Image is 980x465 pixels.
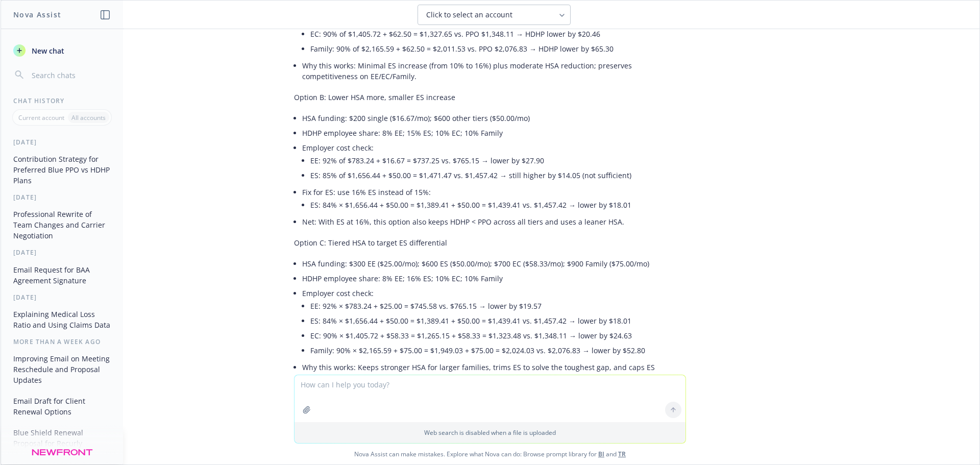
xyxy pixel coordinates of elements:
[310,168,686,183] li: ES: 85% of $1,656.44 + $50.00 = $1,471.47 vs. $1,457.42 → still higher by $14.05 (not sufficient)
[301,428,679,437] p: Web search is disabled when a file is uploaded
[18,113,64,122] p: Current account
[9,350,115,388] button: Improving Email on Meeting Reschedule and Proposal Updates
[310,41,686,56] li: Family: 90% of $2,165.59 + $62.50 = $2,011.53 vs. PPO $2,076.83 → HDHP lower by $65.30
[418,5,571,25] button: Click to select an account
[9,424,115,452] button: Blue Shield Renewal Proposal for Recurly
[9,151,115,189] button: Contribution Strategy for Preferred Blue PPO vs HDHP Plans
[302,140,686,185] li: Employer cost check:
[310,343,686,358] li: Family: 90% × $2,165.59 + $75.00 = $1,949.03 + $75.00 = $2,024.03 vs. $2,076.83 → lower by $52.80
[9,41,115,60] button: New chat
[302,360,686,385] li: Why this works: Keeps stronger HSA for larger families, trims ES to solve the toughest gap, and c...
[310,153,686,168] li: EE: 92% of $783.24 + $16.67 = $737.25 vs. $765.15 → lower by $27.90
[1,337,123,346] div: More than a week ago
[71,113,106,122] p: All accounts
[294,237,686,248] p: Option C: Tiered HSA to target ES differential
[310,313,686,328] li: ES: 84% × $1,656.44 + $50.00 = $1,389.41 + $50.00 = $1,439.41 vs. $1,457.42 → lower by $18.01
[9,206,115,244] button: Professional Rewrite of Team Changes and Carrier Negotiation
[302,271,686,286] li: HDHP employee share: 8% EE; 16% ES; 10% EC; 10% Family
[302,126,686,140] li: HDHP employee share: 8% EE; 15% ES; 10% EC; 10% Family
[302,214,686,229] li: Net: With ES at 16%, this option also keeps HDHP < PPO across all tiers and uses a leaner HSA.
[30,45,64,56] span: New chat
[13,9,61,20] h1: Nova Assist
[618,450,626,458] a: TR
[9,306,115,333] button: Explaining Medical Loss Ratio and Using Claims Data
[30,68,111,82] input: Search chats
[426,10,512,20] span: Click to select an account
[310,198,686,212] li: ES: 84% × $1,656.44 + $50.00 = $1,389.41 + $50.00 = $1,439.41 vs. $1,457.42 → lower by $18.01
[598,450,604,458] a: BI
[5,444,975,464] span: Nova Assist can make mistakes. Explore what Nova can do: Browse prompt library for and
[310,299,686,313] li: EE: 92% × $783.24 + $25.00 = $745.58 vs. $765.15 → lower by $19.57
[302,111,686,126] li: HSA funding: $200 single ($16.67/mo); $600 other tiers ($50.00/mo)
[302,58,686,84] li: Why this works: Minimal ES increase (from 10% to 16%) plus moderate HSA reduction; preserves comp...
[310,27,686,41] li: EC: 90% of $1,405.72 + $62.50 = $1,327.65 vs. PPO $1,348.11 → HDHP lower by $20.46
[294,92,686,103] p: Option B: Lower HSA more, smaller ES increase
[1,138,123,146] div: [DATE]
[302,286,686,360] li: Employer cost check:
[1,293,123,302] div: [DATE]
[1,248,123,257] div: [DATE]
[1,193,123,202] div: [DATE]
[1,96,123,105] div: Chat History
[302,256,686,271] li: HSA funding: $300 EE ($25.00/mo); $600 ES ($50.00/mo); $700 EC ($58.33/mo); $900 Family ($75.00/mo)
[310,328,686,343] li: EC: 90% × $1,405.72 + $58.33 = $1,265.15 + $58.33 = $1,323.48 vs. $1,348.11 → lower by $24.63
[9,393,115,420] button: Email Draft for Client Renewal Options
[302,185,686,214] li: Fix for ES: use 16% ES instead of 15%:
[9,261,115,289] button: Email Request for BAA Agreement Signature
